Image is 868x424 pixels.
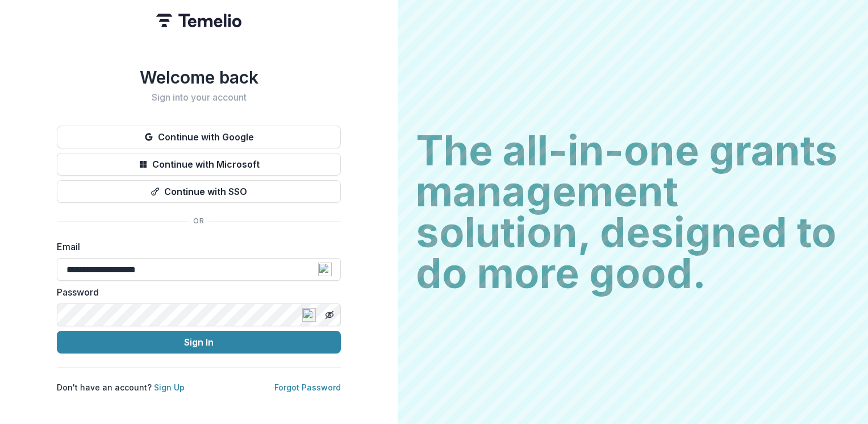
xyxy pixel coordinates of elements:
p: Don't have an account? [57,381,185,393]
h2: Sign into your account [57,92,341,103]
img: npw-badge-icon-locked.svg [302,308,316,322]
button: Continue with Google [57,126,341,148]
label: Password [57,285,334,299]
h1: Welcome back [57,67,341,88]
img: Temelio [156,14,241,27]
a: Sign Up [154,383,185,392]
a: Forgot Password [274,383,341,392]
img: npw-badge-icon-locked.svg [318,263,332,276]
button: Continue with Microsoft [57,153,341,176]
label: Email [57,240,334,253]
button: Sign In [57,331,341,354]
button: Continue with SSO [57,180,341,203]
button: Toggle password visibility [320,306,339,324]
